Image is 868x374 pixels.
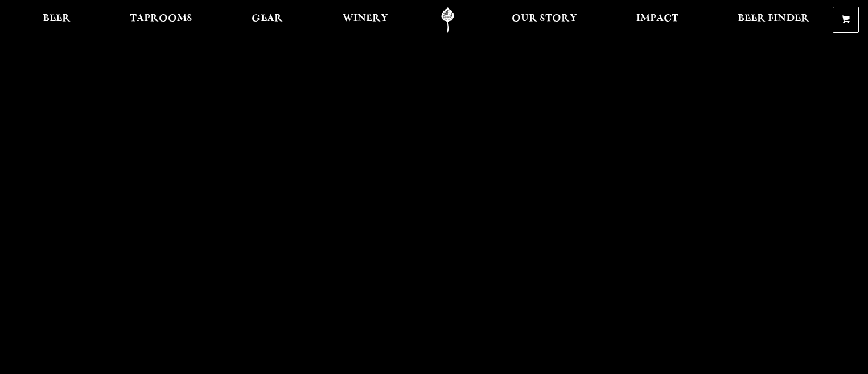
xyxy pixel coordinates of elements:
[426,7,469,33] a: Odell Home
[252,14,283,23] span: Gear
[343,14,388,23] span: Winery
[738,14,809,23] span: Beer Finder
[43,14,71,23] span: Beer
[122,7,200,33] a: Taprooms
[629,7,686,33] a: Impact
[244,7,290,33] a: Gear
[512,14,577,23] span: Our Story
[35,7,78,33] a: Beer
[730,7,817,33] a: Beer Finder
[636,14,678,23] span: Impact
[130,14,192,23] span: Taprooms
[335,7,396,33] a: Winery
[504,7,585,33] a: Our Story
